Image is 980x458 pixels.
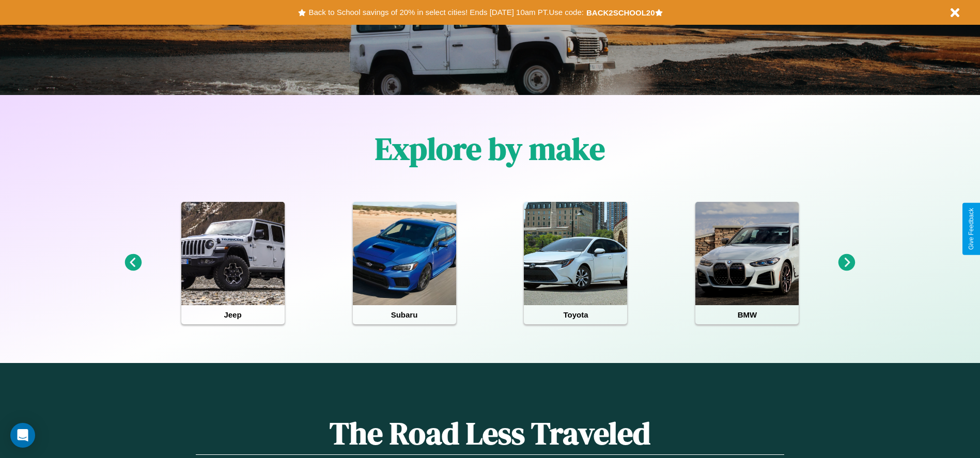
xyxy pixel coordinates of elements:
div: Give Feedback [968,208,975,250]
h4: Jeep [181,305,285,324]
h4: Subaru [353,305,456,324]
div: Open Intercom Messenger [10,423,35,448]
h4: BMW [695,305,799,324]
h4: Toyota [524,305,627,324]
h1: The Road Less Traveled [196,412,784,455]
button: Back to School savings of 20% in select cities! Ends [DATE] 10am PT.Use code: [306,5,586,20]
b: BACK2SCHOOL20 [586,8,655,17]
h1: Explore by make [375,128,605,170]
